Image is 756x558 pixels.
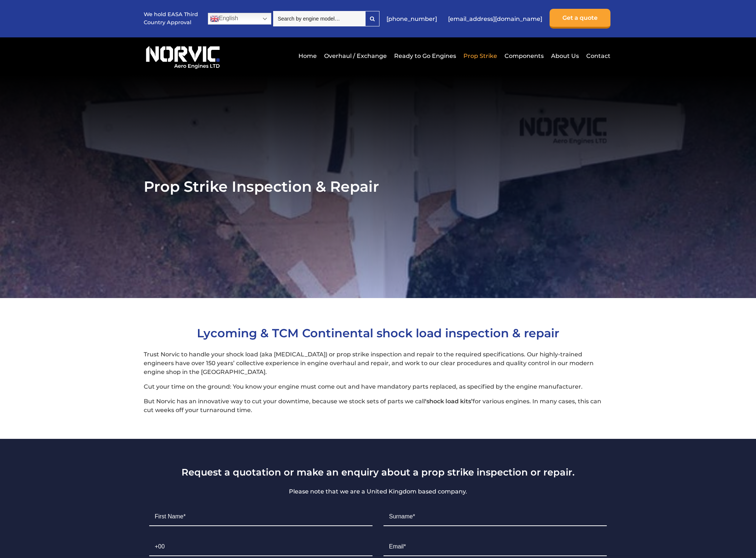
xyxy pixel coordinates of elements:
h1: Prop Strike Inspection & Repair [144,177,612,195]
p: We hold EASA Third Country Approval [144,11,199,26]
input: Email* [383,538,607,556]
img: en [210,14,219,23]
img: Norvic Aero Engines logo [144,43,222,69]
a: Overhaul / Exchange [322,47,389,65]
a: About Us [549,47,581,65]
input: Surname* [383,508,607,526]
strong: ‘shock load kits’ [425,398,473,405]
a: Ready to Go Engines [392,47,458,65]
a: Home [297,47,319,65]
a: English [208,13,271,25]
a: [EMAIL_ADDRESS][DOMAIN_NAME] [444,10,546,28]
input: First Name* [149,508,373,526]
span: Lycoming & TCM Continental shock load inspection & repair [197,326,559,340]
p: Cut your time on the ground: You know your engine must come out and have mandatory parts replaced... [144,382,612,391]
a: Contact [584,47,610,65]
a: Get a quote [550,9,610,29]
p: But Norvic has an innovative way to cut your downtime, because we stock sets of parts we call for... [144,397,612,415]
input: +00 [149,538,373,556]
input: Search by engine model… [273,11,365,26]
a: [PHONE_NUMBER] [383,10,441,28]
p: Trust Norvic to handle your shock load (aka [MEDICAL_DATA]) or prop strike inspection and repair ... [144,350,612,377]
a: Components [503,47,546,65]
p: Please note that we are a United Kingdom based company. [144,487,612,496]
h3: Request a quotation or make an enquiry about a prop strike inspection or repair. [144,466,612,478]
a: Prop Strike [462,47,499,65]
